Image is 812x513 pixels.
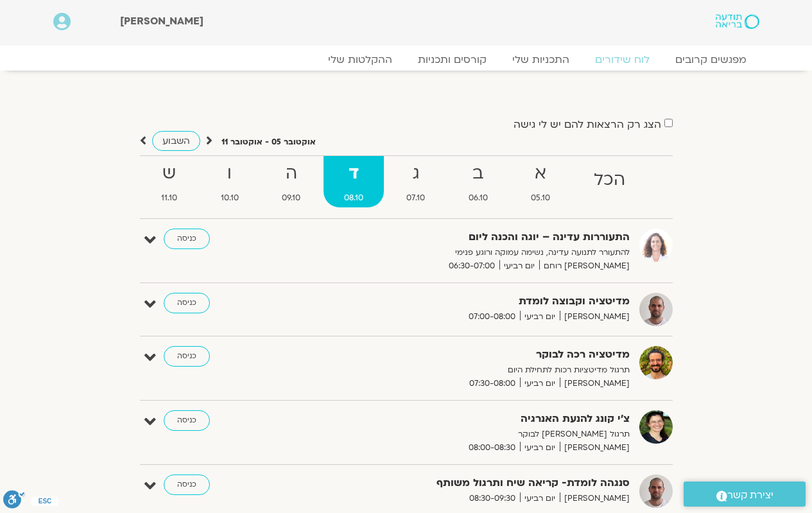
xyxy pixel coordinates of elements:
strong: מדיטציה וקבוצה לומדת [315,293,630,310]
span: 07:30-08:00 [465,377,520,390]
strong: ג [386,159,446,188]
a: קורסים ותכניות [405,53,499,66]
a: כניסה [164,229,210,249]
span: יצירת קשר [727,487,773,504]
strong: הכל [573,166,646,195]
span: יום רביעי [499,259,539,273]
p: אוקטובר 05 - אוקטובר 11 [221,135,316,149]
a: ב06.10 [448,156,508,207]
span: [PERSON_NAME] רוחם [539,259,630,273]
strong: התעוררות עדינה – יוגה והכנה ליום [315,229,630,246]
span: 09.10 [262,191,322,205]
span: יום רביעי [520,377,560,390]
span: 05.10 [511,191,571,205]
a: ד08.10 [324,156,384,207]
p: להתעורר לתנועה עדינה, נשימה עמוקה ורוגע פנימי [315,246,630,259]
p: תרגול [PERSON_NAME] לבוקר [315,428,630,441]
strong: ה [262,159,322,188]
a: ה09.10 [262,156,322,207]
strong: ב [448,159,508,188]
span: [PERSON_NAME] [120,14,203,28]
span: [PERSON_NAME] [560,441,630,455]
strong: ו [200,159,259,188]
span: יום רביעי [520,310,560,324]
a: ג07.10 [386,156,446,207]
label: הצג רק הרצאות להם יש לי גישה [514,119,661,130]
strong: ד [324,159,384,188]
strong: סנגהה לומדת- קריאה שיח ותרגול משותף [315,474,630,492]
strong: א [511,159,571,188]
nav: Menu [53,53,759,66]
a: כניסה [164,346,210,367]
a: א05.10 [511,156,571,207]
span: 06.10 [448,191,508,205]
span: 10.10 [200,191,259,205]
a: ההקלטות שלי [315,53,405,66]
span: יום רביעי [520,492,560,505]
span: 11.10 [141,191,198,205]
a: התכניות שלי [499,53,582,66]
a: לוח שידורים [582,53,662,66]
a: ו10.10 [200,156,259,207]
a: כניסה [164,293,210,313]
strong: צ'י קונג להנעת האנרגיה [315,410,630,428]
strong: ש [141,159,198,188]
a: מפגשים קרובים [662,53,759,66]
span: 08:30-09:30 [465,492,520,505]
span: [PERSON_NAME] [560,310,630,324]
a: כניסה [164,410,210,431]
strong: מדיטציה רכה לבוקר [315,346,630,363]
a: השבוע [152,131,200,151]
p: תרגול מדיטציות רכות לתחילת היום [315,363,630,377]
span: 07:00-08:00 [464,310,520,324]
a: הכל [573,156,646,207]
span: 07.10 [386,191,446,205]
span: [PERSON_NAME] [560,492,630,505]
a: ש11.10 [141,156,198,207]
a: יצירת קשר [684,482,806,507]
span: [PERSON_NAME] [560,377,630,390]
span: 08:00-08:30 [464,441,520,455]
span: 08.10 [324,191,384,205]
span: השבוע [162,135,190,147]
span: יום רביעי [520,441,560,455]
a: כניסה [164,474,210,495]
span: 06:30-07:00 [444,259,499,273]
